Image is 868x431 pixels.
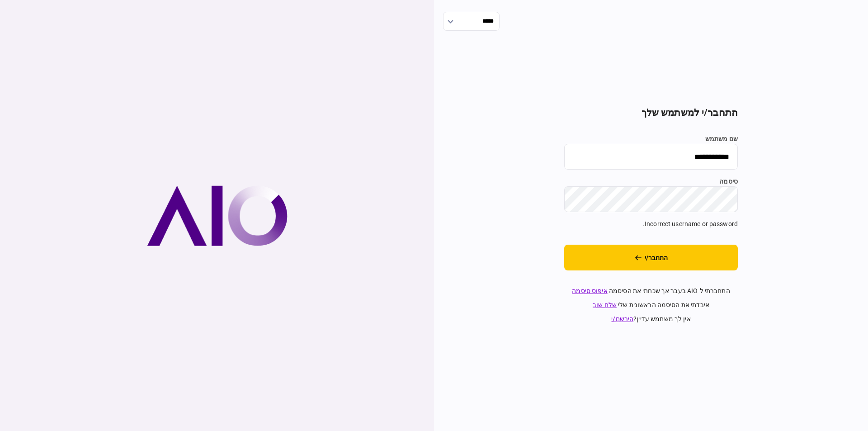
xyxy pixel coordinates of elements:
a: הירשם/י [611,315,633,322]
a: איפוס סיסמה [572,287,607,294]
label: סיסמה [564,177,738,186]
div: התחברתי ל-AIO בעבר אך שכחתי את הסיסמה [564,286,738,296]
button: התחבר/י [564,245,738,270]
input: הראה אפשרויות בחירת שפה [443,12,500,31]
label: שם משתמש [564,134,738,144]
a: שלח שוב [593,301,617,308]
h2: התחבר/י למשתמש שלך [564,107,738,118]
div: אין לך משתמש עדיין ? [564,314,738,324]
input: שם משתמש [564,144,738,170]
div: Incorrect username or password. [564,219,738,229]
div: איבדתי את הסיסמה הראשונית שלי [564,300,738,310]
img: AIO company logo [147,185,288,246]
input: סיסמה [564,186,738,212]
